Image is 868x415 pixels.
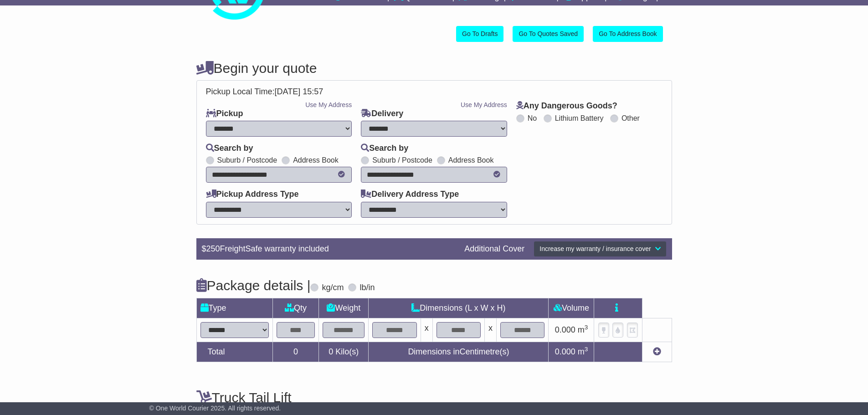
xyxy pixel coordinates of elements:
[196,390,672,405] h4: Truck Tail Lift
[361,143,408,154] label: Search by
[322,283,344,293] label: kg/cm
[369,298,549,318] td: Dimensions (L x W x H)
[206,190,299,200] label: Pickup Address Type
[555,347,575,356] span: 0.000
[206,143,253,154] label: Search by
[485,318,497,342] td: x
[360,283,375,293] label: lb/in
[196,278,311,293] h4: Package details |
[460,244,529,254] div: Additional Cover
[555,325,575,334] span: 0.000
[369,342,549,362] td: Dimensions in Centimetre(s)
[528,114,537,123] label: No
[578,347,588,356] span: m
[305,101,352,108] a: Use My Address
[372,156,432,164] label: Suburb / Postcode
[329,347,333,356] span: 0
[585,324,588,331] sup: 3
[272,298,319,318] td: Qty
[197,244,460,254] div: $ FreightSafe warranty included
[534,241,666,257] button: Increase my warranty / insurance cover
[201,87,667,97] div: Pickup Local Time:
[196,342,272,362] td: Total
[585,346,588,353] sup: 3
[275,87,324,96] span: [DATE] 15:57
[319,342,369,362] td: Kilo(s)
[448,156,494,164] label: Address Book
[206,244,220,253] span: 250
[549,298,594,318] td: Volume
[196,298,272,318] td: Type
[513,26,584,42] a: Go To Quotes Saved
[421,318,432,342] td: x
[539,245,651,252] span: Increase my warranty / insurance cover
[206,109,243,119] label: Pickup
[621,114,640,123] label: Other
[217,156,277,164] label: Suburb / Postcode
[516,101,617,111] label: Any Dangerous Goods?
[149,405,281,412] span: © One World Courier 2025. All rights reserved.
[272,342,319,362] td: 0
[653,347,661,356] a: Add new item
[593,26,663,42] a: Go To Address Book
[196,61,672,76] h4: Begin your quote
[293,156,339,164] label: Address Book
[555,114,604,123] label: Lithium Battery
[578,325,588,334] span: m
[461,101,507,108] a: Use My Address
[456,26,503,42] a: Go To Drafts
[319,298,369,318] td: Weight
[361,109,403,119] label: Delivery
[361,190,459,200] label: Delivery Address Type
